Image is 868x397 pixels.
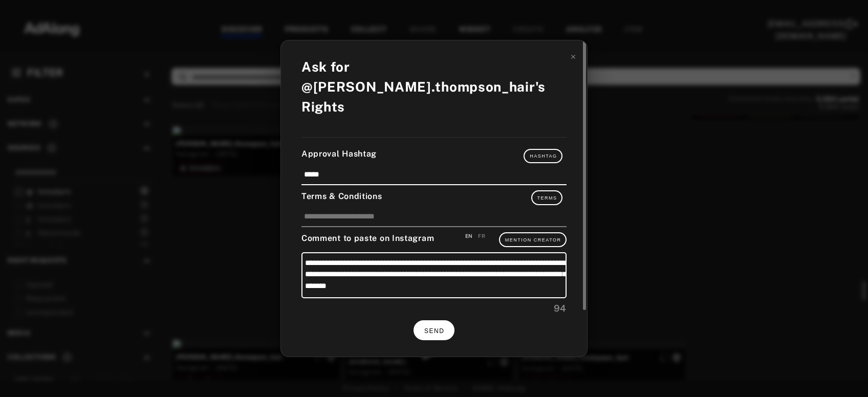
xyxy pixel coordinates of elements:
iframe: Chat Widget [817,348,868,397]
div: Save an english version of your comment [465,232,473,240]
div: Comment to paste on Instagram [301,232,567,247]
span: Hashtag [530,153,557,159]
span: Mention Creator [505,237,561,242]
button: SEND [414,320,454,340]
button: Hashtag [524,149,562,163]
span: Terms [537,195,557,201]
button: Mention Creator [499,232,567,247]
div: Terms & Conditions [301,190,567,205]
div: Widget de chat [817,348,868,397]
div: 94 [301,301,567,315]
div: Save an french version of your comment [478,232,485,240]
span: SEND [424,327,444,335]
div: Approval Hashtag [301,148,567,163]
button: Terms [531,190,563,205]
div: Ask for @[PERSON_NAME].thompson_hair's Rights [301,57,567,117]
